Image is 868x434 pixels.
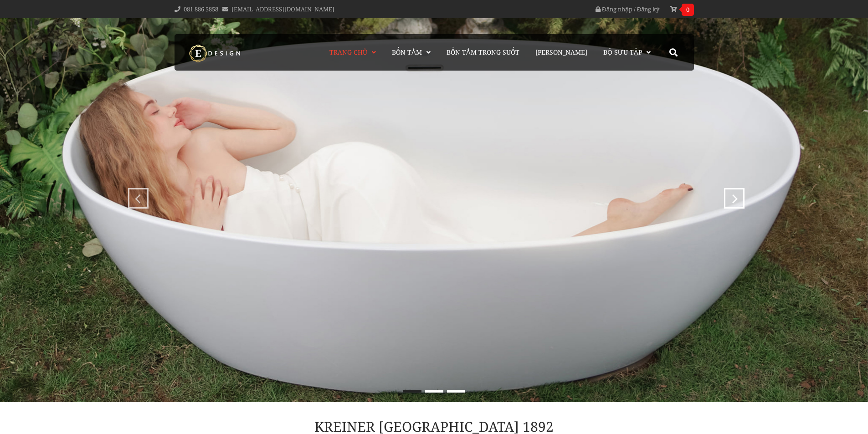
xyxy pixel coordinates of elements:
a: Bồn Tắm [385,34,437,71]
span: Bồn Tắm Trong Suốt [447,48,519,56]
a: Bộ Sưu Tập [596,34,657,71]
a: [EMAIL_ADDRESS][DOMAIN_NAME] [231,5,334,13]
span: 0 [682,4,694,16]
div: prev [130,188,142,199]
span: Bộ Sưu Tập [603,48,642,56]
a: Trang chủ [325,34,383,71]
div: next [726,188,738,199]
a: [PERSON_NAME] [529,34,594,71]
img: logo Kreiner Germany - Edesign Interior [181,44,250,62]
span: / [634,5,636,13]
span: Trang chủ [329,48,367,56]
a: Bồn Tắm Trong Suốt [440,34,526,71]
h2: Kreiner [GEOGRAPHIC_DATA] 1892 [263,420,605,433]
span: Bồn Tắm [392,48,422,56]
span: [PERSON_NAME] [535,48,587,56]
a: 081 886 5858 [184,5,218,13]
